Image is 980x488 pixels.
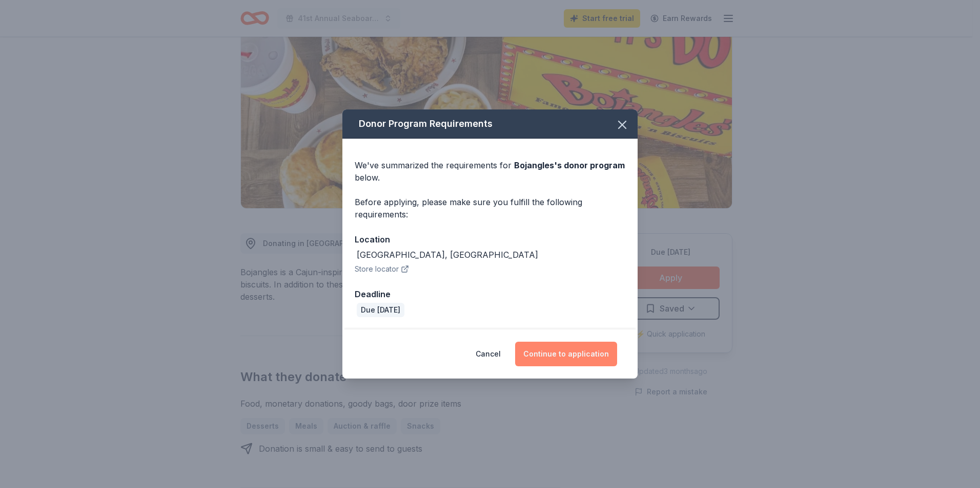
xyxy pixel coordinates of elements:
[355,159,625,184] div: We've summarized the requirements for below.
[514,160,625,170] span: Bojangles 's donor program
[355,263,409,275] button: Store locator
[355,287,625,301] div: Deadline
[342,109,638,139] div: Donor Program Requirements
[355,233,625,246] div: Location
[515,342,617,366] button: Continue to application
[357,303,404,317] div: Due [DATE]
[355,196,625,220] div: Before applying, please make sure you fulfill the following requirements:
[476,342,501,366] button: Cancel
[357,249,538,261] div: [GEOGRAPHIC_DATA], [GEOGRAPHIC_DATA]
